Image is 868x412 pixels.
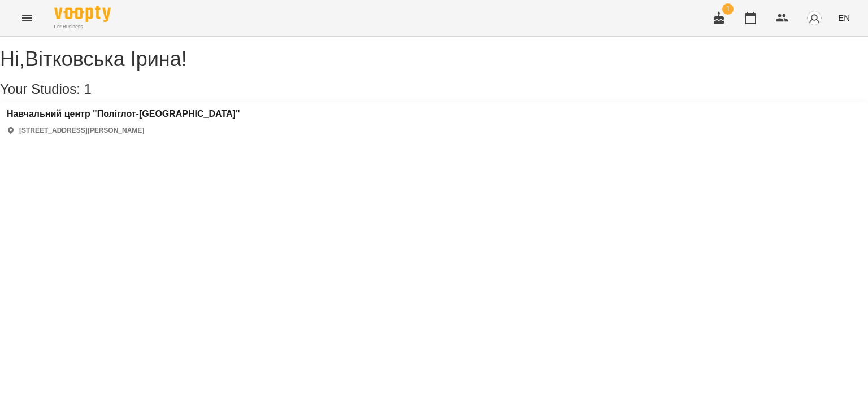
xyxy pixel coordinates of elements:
a: Навчальний центр "Поліглот-[GEOGRAPHIC_DATA]" [7,109,240,119]
p: [STREET_ADDRESS][PERSON_NAME] [19,126,144,135]
span: For Business [54,23,111,30]
img: Voopty Logo [54,6,111,22]
span: 1 [84,81,92,97]
span: EN [838,12,850,24]
span: 1 [722,3,734,15]
button: EN [834,7,854,28]
img: avatar_s.png [806,10,822,26]
button: Menu [14,5,41,32]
